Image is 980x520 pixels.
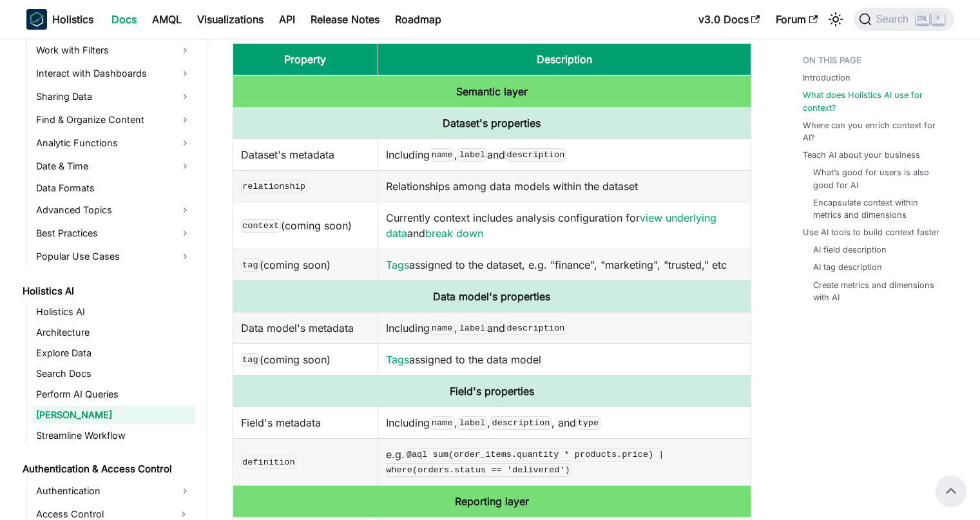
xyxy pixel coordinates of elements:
[104,9,144,30] a: Docs
[26,9,93,30] a: HolisticsHolistics
[576,416,600,429] code: type
[803,89,946,113] a: What does Holistics AI use for context?
[803,226,939,238] a: Use AI tools to build context faster
[32,133,195,153] a: Analytic Functions
[32,223,195,244] a: Best Practices
[378,343,751,375] td: assigned to the data model
[455,495,529,508] b: Reporting layer
[26,9,47,30] img: Holistics
[378,170,751,202] td: Relationships among data models within the dataset
[32,323,195,342] a: Architecture
[386,353,409,366] a: Tags
[233,139,378,170] td: Dataset's metadata
[241,180,307,193] code: relationship
[872,14,916,25] span: Search
[32,246,195,267] a: Popular Use Cases
[32,303,195,321] a: Holistics AI
[430,148,454,161] code: name
[825,9,846,30] button: Switch between dark and light mode (currently light mode)
[32,481,195,501] a: Authentication
[813,197,941,221] a: Encapsulate context within metrics and dimensions
[386,258,409,271] a: Tags
[378,438,751,485] td: e.g.
[19,460,195,478] a: Authentication & Access Control
[378,139,751,170] td: Including , and
[233,312,378,343] td: Data model's metadata
[32,427,195,445] a: Streamline Workflow
[386,211,716,240] a: view underlying data
[386,448,664,476] code: @aql sum(order_items.quantity * products.price) | where(orders.status == 'delivered')
[457,148,487,161] code: label
[378,407,751,438] td: Including , , , and
[505,148,566,161] code: description
[271,9,303,30] a: API
[813,166,941,191] a: What’s good for users is also good for AI
[936,476,966,506] button: Scroll back to top
[433,290,550,303] b: Data model's properties
[144,9,189,30] a: AMQL
[189,9,271,30] a: Visualizations
[233,343,378,375] td: (coming soon)
[233,249,378,280] td: (coming soon)
[32,365,195,383] a: Search Docs
[241,219,281,232] code: context
[233,202,378,249] td: (coming soon)
[443,117,541,130] b: Dataset's properties
[813,279,941,303] a: Create metrics and dimensions with AI
[456,85,528,98] b: Semantic layer
[378,249,751,280] td: assigned to the dataset, e.g. "finance", "marketing", "trusted," etc
[490,416,552,429] code: description
[32,63,195,84] a: Interact with Dashboards
[387,9,449,30] a: Roadmap
[32,179,195,197] a: Data Formats
[813,261,882,273] a: AI tag description
[378,312,751,343] td: Including , and
[932,13,945,24] kbd: K
[430,416,454,429] code: name
[803,119,946,144] a: Where can you enrich context for AI?
[32,200,195,220] a: Advanced Topics
[32,385,195,403] a: Perform AI Queries
[32,110,195,130] a: Find & Organize Content
[803,149,920,161] a: Teach AI about your business
[303,9,387,30] a: Release Notes
[52,12,93,27] b: Holistics
[241,456,297,468] code: definition
[241,353,260,366] code: tag
[378,43,751,75] th: Description
[32,156,195,177] a: Date & Time
[32,406,195,424] a: [PERSON_NAME]
[19,282,195,300] a: Holistics AI
[768,9,825,30] a: Forum
[378,202,751,249] td: Currently context includes analysis configuration for and
[241,258,260,271] code: tag
[14,39,207,520] nav: Docs sidebar
[813,244,887,256] a: AI field description
[425,227,483,240] a: break down
[450,385,534,398] b: Field's properties
[691,9,768,30] a: v3.0 Docs
[854,8,954,31] button: Search (Ctrl+K)
[233,43,378,75] th: Property
[457,322,487,334] code: label
[430,322,454,334] code: name
[803,72,850,84] a: Introduction
[32,86,195,107] a: Sharing Data
[505,322,566,334] code: description
[233,407,378,438] td: Field's metadata
[32,40,195,61] a: Work with Filters
[457,416,487,429] code: label
[32,344,195,362] a: Explore Data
